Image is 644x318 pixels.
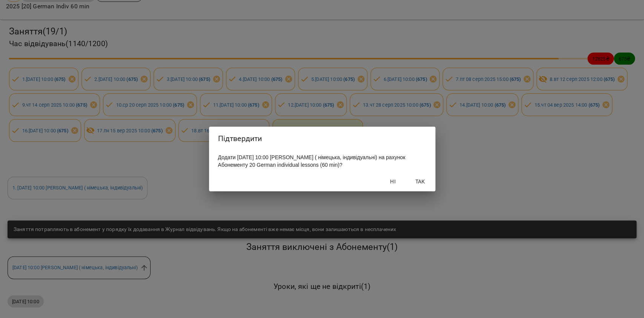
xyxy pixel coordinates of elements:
span: Ні [384,177,402,186]
button: Так [408,175,432,188]
span: Так [411,177,429,186]
div: Додати [DATE] 10:00 [PERSON_NAME] ( німецька, індивідуальні) на рахунок Абонементу 20 German indi... [209,150,435,172]
button: Ні [381,175,405,188]
h2: Підтвердити [218,133,426,144]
